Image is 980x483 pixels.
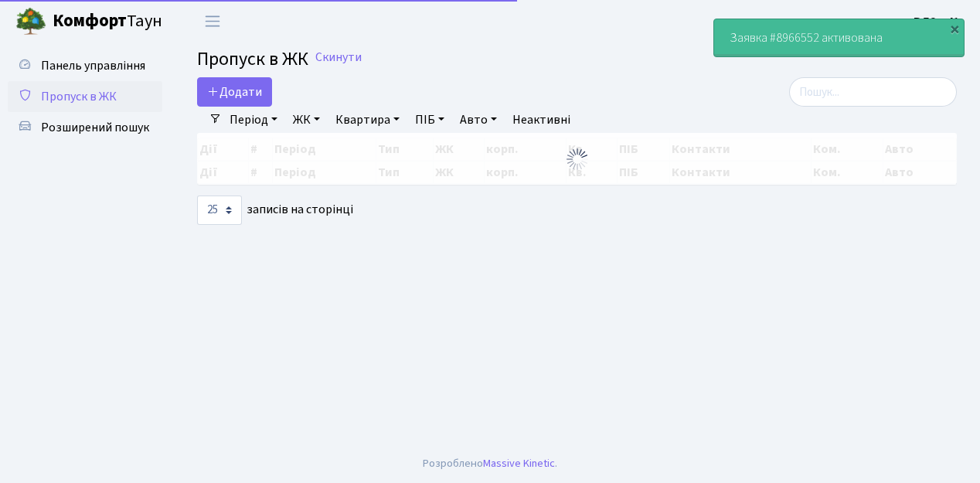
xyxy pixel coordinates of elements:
span: Пропуск в ЖК [197,46,308,73]
a: ВЛ2 -. К. [914,12,961,31]
input: Пошук... [789,77,957,107]
label: записів на сторінці [197,196,353,225]
a: Авто [454,107,503,133]
span: Пропуск в ЖК [41,88,117,105]
a: ЖК [287,107,326,133]
button: Переключити навігацію [193,9,232,34]
span: Таун [53,9,162,35]
a: Скинути [315,50,362,65]
a: Період [223,107,284,133]
a: Панель управління [8,50,162,81]
a: Massive Kinetic [483,455,555,471]
div: Заявка #8966552 активована [714,19,964,56]
a: Пропуск в ЖК [8,81,162,112]
select: записів на сторінці [197,196,242,225]
a: ПІБ [409,107,451,133]
span: Розширений пошук [41,119,149,136]
img: logo.png [15,6,46,37]
b: Комфорт [53,9,127,33]
a: Додати [197,77,272,107]
a: Квартира [329,107,406,133]
a: Неактивні [506,107,577,133]
div: × [947,21,962,36]
span: Додати [207,83,262,100]
img: Обробка... [565,147,590,172]
a: Розширений пошук [8,112,162,143]
span: Панель управління [41,57,145,74]
div: Розроблено . [423,455,557,472]
b: ВЛ2 -. К. [914,13,961,30]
